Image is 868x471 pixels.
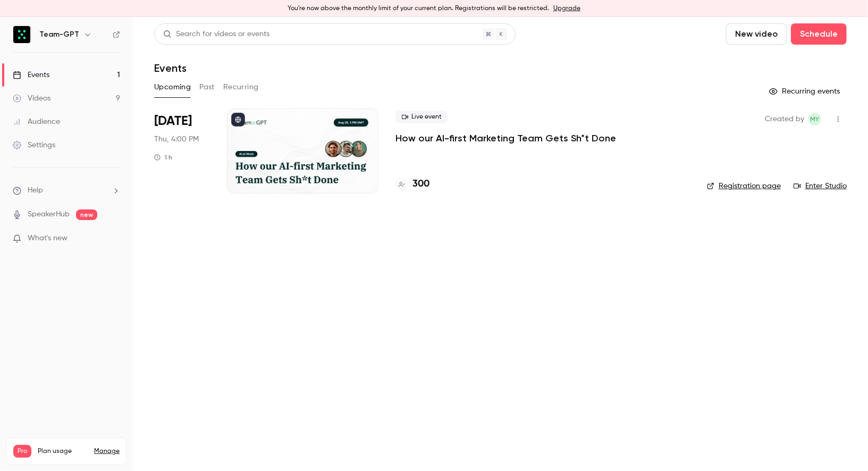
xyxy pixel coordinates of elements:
[199,79,215,96] button: Past
[28,185,43,196] span: Help
[726,23,787,45] button: New video
[13,26,30,43] img: Team-GPT
[154,153,172,162] div: 1 h
[38,447,88,456] span: Plan usage
[154,62,187,74] h1: Events
[764,83,847,100] button: Recurring events
[13,116,60,127] div: Audience
[154,108,210,194] div: Aug 28 Thu, 6:00 PM (Europe/Sofia)
[412,177,429,191] h4: 300
[154,134,199,145] span: Thu, 4:00 PM
[13,140,55,150] div: Settings
[553,4,580,13] a: Upgrade
[154,113,192,130] span: [DATE]
[107,234,120,243] iframe: Noticeable Trigger
[707,181,781,191] a: Registration page
[808,113,821,125] span: Martin Yochev
[94,447,120,456] a: Manage
[154,79,191,96] button: Upcoming
[13,70,49,80] div: Events
[395,132,616,145] a: How our AI-first Marketing Team Gets Sh*t Done
[76,209,97,220] span: new
[765,113,804,125] span: Created by
[811,113,820,125] span: MY
[794,181,847,191] a: Enter Studio
[13,185,120,196] li: help-dropdown-opener
[395,177,429,191] a: 300
[791,23,847,45] button: Schedule
[39,29,79,40] h6: Team-GPT
[13,445,31,458] span: Pro
[163,29,269,40] div: Search for videos or events
[223,79,259,96] button: Recurring
[395,111,448,123] span: Live event
[13,93,50,104] div: Videos
[28,209,70,220] a: SpeakerHub
[28,233,68,244] span: What's new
